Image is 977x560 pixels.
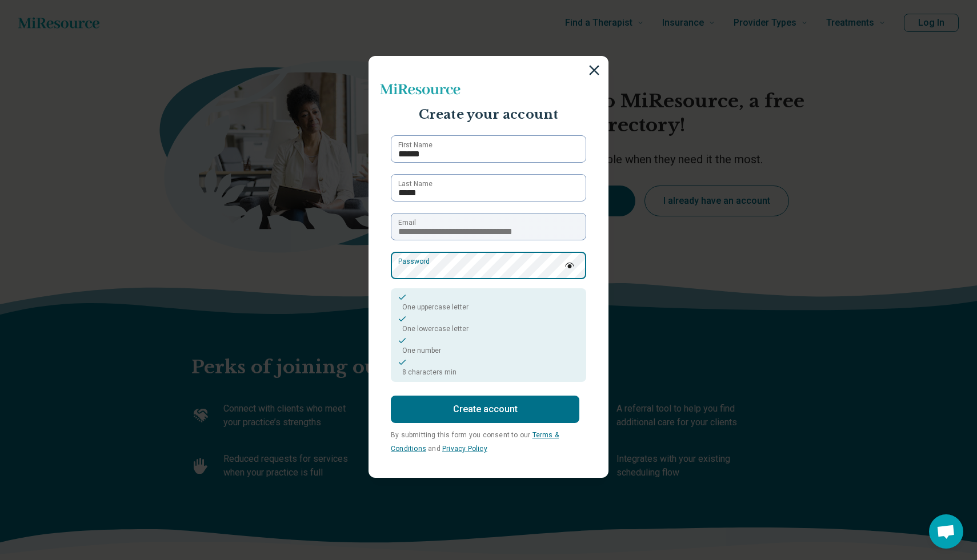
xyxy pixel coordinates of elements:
[398,179,433,189] label: Last Name
[402,303,469,311] span: One uppercase letter
[442,445,487,453] a: Privacy Policy
[398,256,430,267] label: Password
[391,431,559,453] a: Terms & Conditions
[391,396,579,423] button: Create account
[398,217,416,228] label: Email
[402,325,469,333] span: One lowercase letter
[564,263,575,268] img: password
[398,140,433,150] label: First Name
[391,431,559,453] span: By submitting this form you consent to our and
[402,347,441,354] span: One number
[402,368,457,376] span: 8 characters min
[380,106,597,124] p: Create your account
